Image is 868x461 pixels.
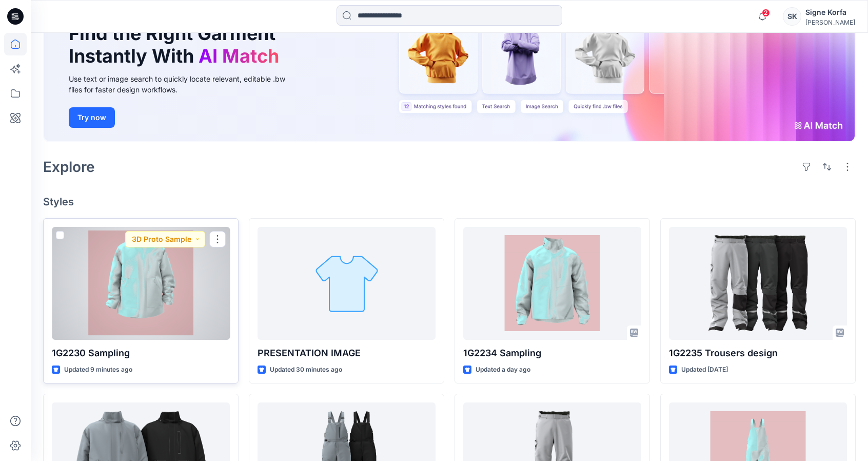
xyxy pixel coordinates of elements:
[270,364,342,375] p: Updated 30 minutes ago
[463,346,641,360] p: 1G2234 Sampling
[52,227,230,340] a: 1G2230 Sampling
[762,9,770,17] span: 2
[805,6,855,18] div: Signe Korfa
[69,23,284,67] h1: Find the Right Garment Instantly With
[681,364,728,375] p: Updated [DATE]
[52,346,230,360] p: 1G2230 Sampling
[258,227,436,340] a: PRESENTATION IMAGE
[783,7,801,26] div: SK
[69,73,300,95] div: Use text or image search to quickly locate relevant, editable .bw files for faster design workflows.
[476,364,530,375] p: Updated a day ago
[43,159,95,175] h2: Explore
[64,364,132,375] p: Updated 9 minutes ago
[463,227,641,340] a: 1G2234 Sampling
[669,227,847,340] a: 1G2235 Trousers design
[669,346,847,360] p: 1G2235 Trousers design
[43,196,856,208] h4: Styles
[805,18,855,26] div: [PERSON_NAME]
[69,107,115,128] button: Try now
[258,346,436,360] p: PRESENTATION IMAGE
[199,45,279,67] span: AI Match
